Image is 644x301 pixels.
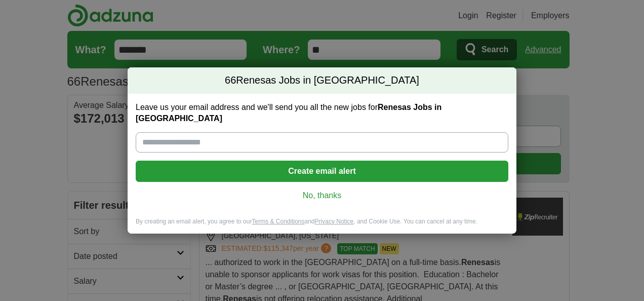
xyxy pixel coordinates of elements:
[128,217,516,234] div: By creating an email alert, you agree to our and , and Cookie Use. You can cancel at any time.
[128,67,516,94] h2: Renesas Jobs in [GEOGRAPHIC_DATA]
[252,218,304,225] a: Terms & Conditions
[136,102,508,124] label: Leave us your email address and we'll send you all the new jobs for
[225,73,236,88] span: 66
[144,190,500,201] a: No, thanks
[136,161,508,182] button: Create email alert
[136,103,441,123] strong: Renesas Jobs in [GEOGRAPHIC_DATA]
[315,218,354,225] a: Privacy Notice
